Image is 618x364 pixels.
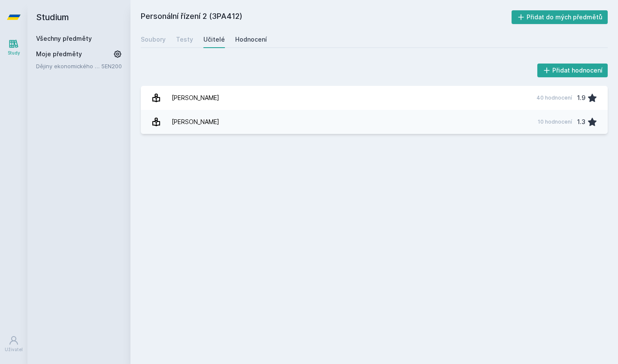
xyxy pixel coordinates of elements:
[141,10,512,24] h2: Personální řízení 2 (3PA412)
[141,110,608,134] a: [PERSON_NAME] 10 hodnocení 1.3
[2,34,26,61] a: Study
[172,113,219,130] div: [PERSON_NAME]
[141,31,166,48] a: Soubory
[512,10,608,24] button: Přidat do mých předmětů
[536,94,572,101] div: 40 hodnocení
[203,31,225,48] a: Učitelé
[101,63,122,70] a: 5EN200
[235,31,267,48] a: Hodnocení
[8,50,20,56] div: Study
[2,331,26,357] a: Uživatel
[36,50,82,58] span: Moje předměty
[235,35,267,44] div: Hodnocení
[577,89,585,106] div: 1.9
[538,118,572,125] div: 10 hodnocení
[141,86,608,110] a: [PERSON_NAME] 40 hodnocení 1.9
[203,35,225,44] div: Učitelé
[172,89,219,106] div: [PERSON_NAME]
[141,35,166,44] div: Soubory
[36,35,92,42] a: Všechny předměty
[537,64,608,77] button: Přidat hodnocení
[176,31,193,48] a: Testy
[577,113,585,130] div: 1.3
[36,62,101,70] a: Dějiny ekonomického myšlení
[176,35,193,44] div: Testy
[5,346,23,353] div: Uživatel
